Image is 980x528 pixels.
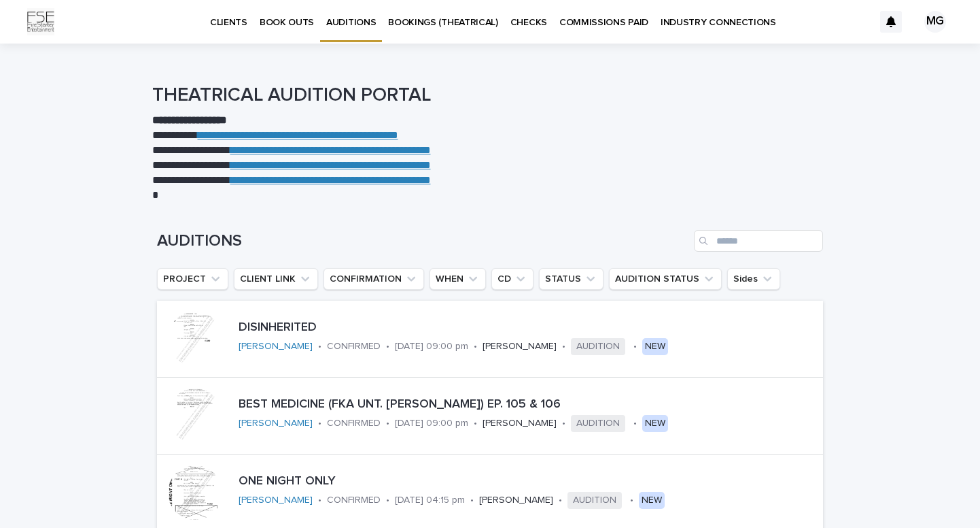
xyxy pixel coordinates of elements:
p: • [633,341,637,352]
button: CD [491,268,533,290]
p: • [386,418,389,429]
a: DISINHERITED[PERSON_NAME] •CONFIRMED•[DATE] 09:00 pm•[PERSON_NAME]•AUDITION•NEW [157,301,823,378]
p: • [470,495,474,506]
button: WHEN [430,268,486,290]
span: AUDITION [567,492,622,509]
p: • [559,495,562,506]
p: • [386,341,389,352]
p: • [633,418,637,429]
p: [PERSON_NAME] [479,495,553,506]
p: • [318,418,321,429]
p: BEST MEDICINE (FKA UNT. [PERSON_NAME]) EP. 105 & 106 [239,397,818,412]
p: • [474,341,477,352]
button: STATUS [539,268,603,290]
p: • [318,495,321,506]
a: BEST MEDICINE (FKA UNT. [PERSON_NAME]) EP. 105 & 106[PERSON_NAME] •CONFIRMED•[DATE] 09:00 pm•[PER... [157,378,823,455]
span: AUDITION [571,338,625,355]
div: NEW [642,415,668,432]
a: [PERSON_NAME] [239,418,313,429]
p: • [562,341,565,352]
p: CONFIRMED [327,495,381,506]
p: [PERSON_NAME] [483,418,557,429]
button: PROJECT [157,268,228,290]
p: • [562,418,565,429]
img: Km9EesSdRbS9ajqhBzyo [27,8,54,35]
h1: THEATRICAL AUDITION PORTAL [152,84,818,108]
button: Sides [727,268,780,290]
a: [PERSON_NAME] [239,341,313,352]
p: CONFIRMED [327,418,381,429]
p: ONE NIGHT ONLY [239,474,762,489]
p: • [630,495,633,506]
p: • [318,341,321,352]
p: [DATE] 09:00 pm [395,341,468,352]
p: • [386,495,389,506]
p: CONFIRMED [327,341,381,352]
div: MG [924,11,946,33]
button: AUDITION STATUS [609,268,722,290]
div: NEW [642,338,668,355]
input: Search [694,230,823,252]
span: AUDITION [571,415,625,432]
button: CLIENT LINK [234,268,318,290]
p: DISINHERITED [239,320,746,335]
p: • [474,418,477,429]
button: CONFIRMATION [323,268,424,290]
p: [PERSON_NAME] [483,341,557,352]
p: [DATE] 09:00 pm [395,418,468,429]
div: NEW [639,492,665,509]
p: [DATE] 04:15 pm [395,495,465,506]
a: [PERSON_NAME] [239,495,313,506]
h1: AUDITIONS [157,231,688,251]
